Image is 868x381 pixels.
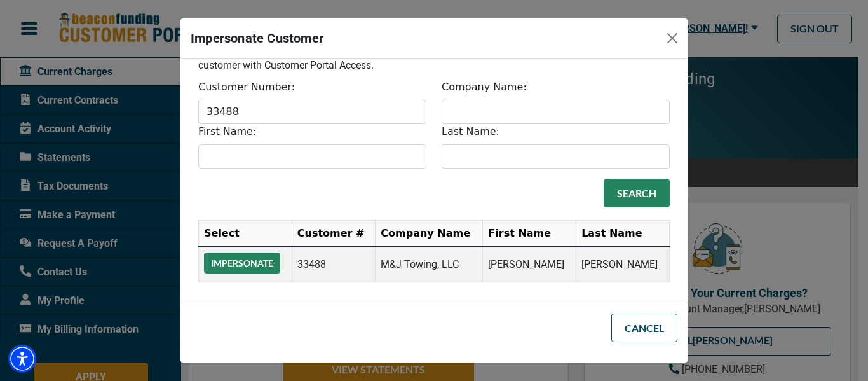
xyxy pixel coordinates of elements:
[604,179,670,207] button: Search
[488,257,571,272] p: [PERSON_NAME]
[198,80,295,95] label: Customer Number:
[442,124,499,139] label: Last Name:
[191,29,323,48] h5: Impersonate Customer
[442,80,527,95] label: Company Name:
[381,257,477,272] p: M&J Towing, LLC
[198,124,256,139] label: First Name:
[611,314,677,342] button: Cancel
[662,28,682,48] button: Close
[576,221,670,247] th: Last Name
[199,221,292,247] th: Select
[292,221,375,247] th: Customer #
[8,345,36,373] div: Accessibility Menu
[376,221,483,247] th: Company Name
[297,257,370,272] p: 33488
[483,221,576,247] th: First Name
[581,257,664,272] p: [PERSON_NAME]
[204,253,280,274] button: Impersonate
